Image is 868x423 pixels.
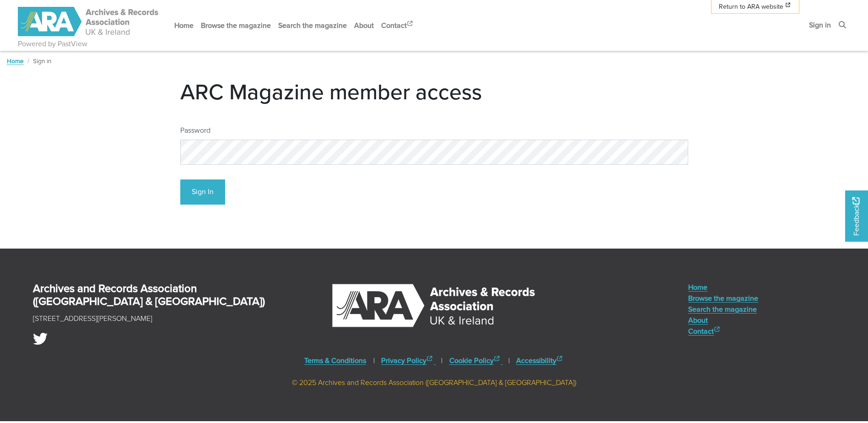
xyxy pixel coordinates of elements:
[33,56,51,65] span: Sign in
[7,377,861,388] div: © 2025 Archives and Records Association ([GEOGRAPHIC_DATA] & [GEOGRAPHIC_DATA])
[377,13,418,38] a: Contact
[516,355,564,365] a: Accessibility
[197,13,275,38] a: Browse the magazine
[7,56,24,65] a: Home
[381,355,436,365] a: Privacy Policy
[688,282,758,293] a: Home
[18,2,160,42] a: ARA - ARC Magazine | Powered by PastView logo
[33,280,265,309] strong: Archives and Records Association ([GEOGRAPHIC_DATA] & [GEOGRAPHIC_DATA])
[688,315,758,325] a: About
[688,293,758,304] a: Browse the magazine
[331,282,537,330] img: Archives & Records Association (UK & Ireland)
[33,313,152,324] p: [STREET_ADDRESS][PERSON_NAME]
[171,13,197,38] a: Home
[851,197,862,236] span: Feedback
[719,2,783,11] span: Return to ARA website
[688,325,758,336] a: Contact
[350,13,377,38] a: About
[18,7,160,36] img: ARA - ARC Magazine | Powered by PastView
[845,190,868,242] a: Would you like to provide feedback?
[449,355,503,365] a: Cookie Policy
[18,38,87,49] a: Powered by PastView
[304,355,366,365] a: Terms & Conditions
[180,125,210,136] label: Password
[805,13,835,37] a: Sign in
[180,179,225,205] button: Sign In
[688,304,758,315] a: Search the magazine
[180,78,688,105] h1: ARC Magazine member access
[275,13,350,38] a: Search the magazine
